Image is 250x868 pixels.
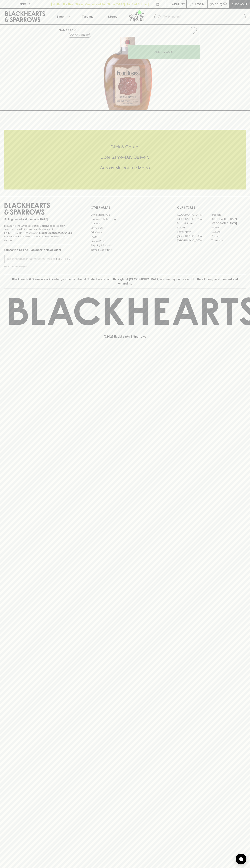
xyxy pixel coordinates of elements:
[55,255,73,263] button: SUBSCRIBE
[91,243,159,248] a: Shipping Information
[177,217,211,221] a: [GEOGRAPHIC_DATA]
[163,14,243,20] input: Try "Pinot noir"
[188,26,198,35] button: Add to wishlist
[211,213,246,217] a: Braddon
[4,218,73,221] p: Sibling owned and run since [DATE]
[239,857,243,861] img: bubble-icon
[68,33,91,38] button: Add to wishlist
[91,221,159,226] a: Careers
[211,234,246,238] a: Prahran
[100,9,125,24] a: Stores
[231,2,247,6] p: Checkout
[4,130,246,189] div: Call to action block
[75,9,100,24] a: Tastings
[210,2,218,6] p: $0.00
[177,225,211,230] a: Elwood
[19,2,31,6] p: FIND US
[59,28,67,31] a: HOME
[4,224,73,242] p: It is against the law to sell or supply alcohol to, or to obtain alcohol on behalf of a person un...
[172,2,185,6] p: Wishlist
[4,165,246,171] h5: Across Melbourne Metro
[56,37,200,110] img: 39315.png
[128,45,200,59] button: ADD TO CART
[211,225,246,230] a: Fitzroy
[108,14,117,19] p: Stores
[211,238,246,243] a: Thornbury
[91,248,159,252] a: Terms & Conditions
[39,231,72,234] strong: Liquor License #32064953
[82,14,93,19] p: Tastings
[4,144,246,150] h5: Click & Collect
[50,9,75,24] button: Shop
[56,14,64,19] p: Shop
[224,3,226,5] p: 0
[91,213,159,217] a: Bottle Drop FAQ's
[70,28,78,31] a: SHOP
[91,217,159,221] a: Business & Bulk Gifting
[91,226,159,230] a: Contact Us
[91,235,159,239] a: FAQ's
[91,239,159,243] a: Privacy Policy
[154,50,174,54] p: ADD TO CART
[177,230,211,234] a: Fitzroy North
[177,238,211,243] a: [GEOGRAPHIC_DATA]
[7,277,243,286] p: Blackhearts & Sparrows acknowledges the traditional Custodians of land throughout [GEOGRAPHIC_DAT...
[91,230,159,235] a: Gift Cards
[177,234,211,238] a: [GEOGRAPHIC_DATA]
[4,248,73,252] p: Subscribe to The Blackhearts Newsletter
[177,213,211,217] a: [GEOGRAPHIC_DATA]
[4,154,246,160] h5: Uber Same-Day Delivery
[195,2,204,6] p: Login
[7,256,55,262] input: e.g. jane@blackheartsandsparrows.com.au
[211,221,246,225] a: [GEOGRAPHIC_DATA]
[56,257,71,261] p: SUBSCRIBE
[211,217,246,221] a: [GEOGRAPHIC_DATA]
[177,221,211,225] a: Brunswick West
[91,205,159,210] p: OTHER AREAS
[211,230,246,234] a: Geelong
[4,265,73,268] p: We will never spam you
[177,205,246,210] p: OUR STORES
